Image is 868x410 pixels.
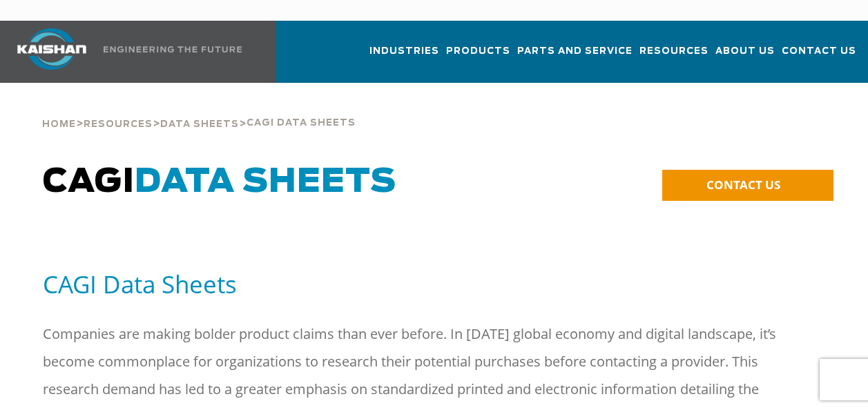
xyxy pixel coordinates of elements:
span: Home [42,120,76,129]
span: CAGI [43,166,396,199]
a: CONTACT US [662,170,833,201]
span: Industries [369,43,439,59]
a: Data Sheets [160,117,239,130]
a: Resources [84,117,153,130]
span: Data Sheets [160,120,239,129]
a: Parts and Service [517,33,633,80]
span: Contact Us [782,43,856,59]
span: Products [446,43,510,59]
div: > > > [42,83,356,135]
span: Resources [84,120,153,129]
a: Contact Us [782,33,856,80]
span: Cagi Data Sheets [247,119,356,128]
span: Data Sheets [135,166,396,199]
span: CONTACT US [706,177,780,193]
span: About Us [715,43,775,59]
a: About Us [715,33,775,80]
a: Industries [369,33,439,80]
h5: CAGI Data Sheets [43,269,824,300]
img: Engineering the future [104,46,242,52]
span: Parts and Service [517,43,633,59]
span: Resources [639,43,708,59]
a: Products [446,33,510,80]
a: Resources [639,33,708,80]
a: Home [42,117,76,130]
